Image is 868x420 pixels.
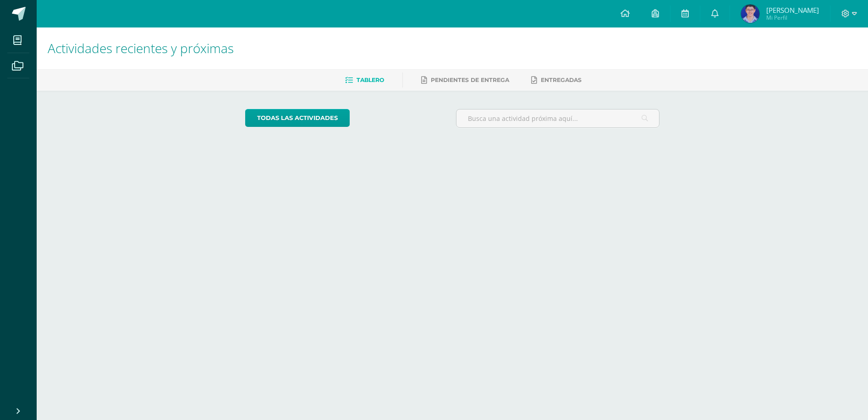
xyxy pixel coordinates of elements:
a: todas las Actividades [245,109,350,127]
a: Entregadas [531,73,582,87]
a: Tablero [345,73,384,87]
span: Actividades recientes y próximas [48,39,234,57]
span: [PERSON_NAME] [766,5,819,15]
input: Busca una actividad próxima aquí... [456,109,659,127]
span: Mi Perfil [766,14,819,22]
a: Pendientes de entrega [421,73,509,87]
span: Entregadas [541,76,582,83]
img: eac8305da70ec4796f38150793d9e04f.png [741,5,759,23]
span: Tablero [357,76,384,83]
span: Pendientes de entrega [431,76,509,83]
